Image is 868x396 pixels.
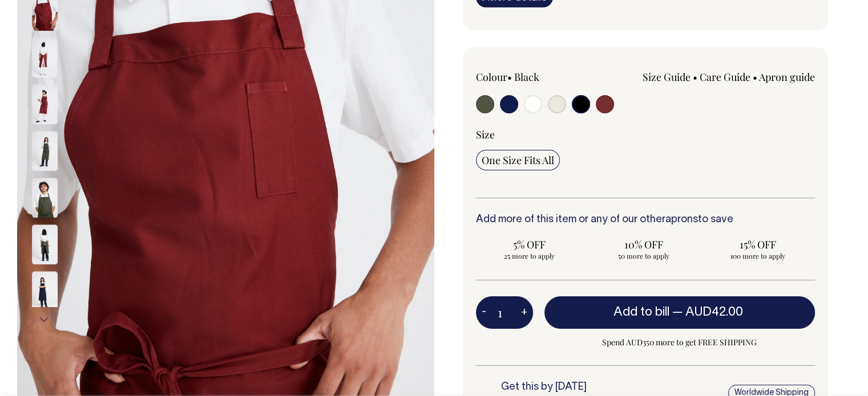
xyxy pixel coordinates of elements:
button: + [515,301,533,324]
h6: Get this by [DATE] [501,382,661,393]
div: Size [476,128,815,141]
input: One Size Fits All [476,150,560,170]
input: 10% OFF 50 more to apply [590,234,697,264]
img: burgundy [32,38,58,77]
span: 5% OFF [482,238,578,251]
img: olive [32,224,58,264]
img: olive [32,131,58,171]
div: Colour [476,70,612,84]
input: 5% OFF 25 more to apply [476,234,583,264]
button: Add to bill —AUD42.00 [544,296,815,328]
a: Apron guide [759,70,815,84]
span: Spend AUD350 more to get FREE SHIPPING [544,336,815,349]
span: 15% OFF [710,238,806,251]
label: Black [514,70,539,84]
a: Size Guide [643,70,691,84]
input: 15% OFF 100 more to apply [704,234,812,264]
a: Care Guide [700,70,750,84]
button: - [476,301,492,324]
img: Birdy Apron [32,84,58,124]
span: Add to bill [613,307,669,318]
span: 25 more to apply [482,251,578,260]
span: 10% OFF [596,238,692,251]
span: • [507,70,512,84]
span: — [672,307,746,318]
span: • [753,70,757,84]
span: AUD42.00 [685,307,743,318]
span: 100 more to apply [710,251,806,260]
span: One Size Fits All [482,153,554,167]
a: aprons [665,215,698,224]
img: dark-navy [32,271,58,311]
span: 50 more to apply [596,251,692,260]
span: • [693,70,697,84]
img: olive [32,178,58,218]
h6: Add more of this item or any of our other to save [476,214,815,226]
button: Next [36,307,53,332]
